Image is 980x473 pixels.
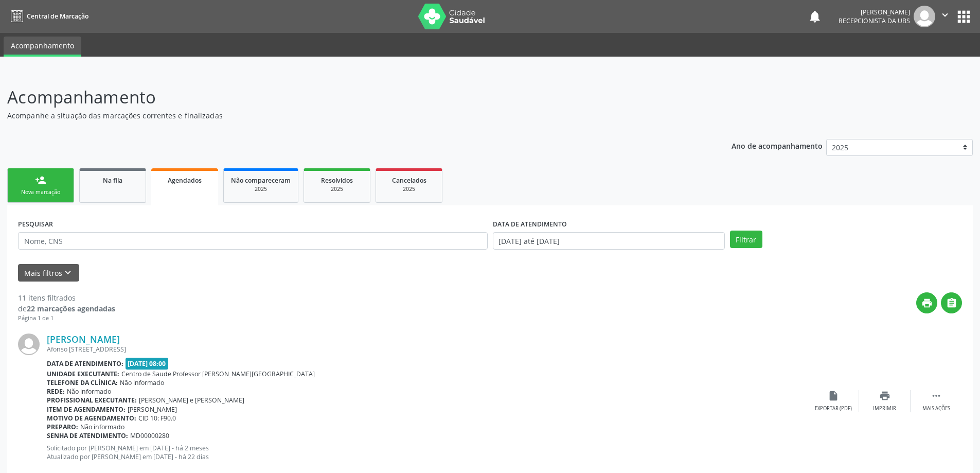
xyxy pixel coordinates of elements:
a: [PERSON_NAME] [47,334,120,345]
span: [DATE] 08:00 [126,358,169,370]
span: Não informado [80,423,124,431]
b: Item de agendamento: [47,405,126,414]
p: Ano de acompanhamento [732,139,823,152]
strong: 22 marcações agendadas [27,304,115,313]
input: Selecione um intervalo [493,232,725,250]
input: Nome, CNS [18,232,488,250]
img: img [914,6,935,27]
i: insert_drive_file [828,390,839,401]
i:  [939,9,951,21]
label: DATA DE ATENDIMENTO [493,216,567,232]
span: Cancelados [392,176,426,185]
div: 2025 [231,185,291,193]
a: Central de Marcação [7,8,88,25]
button: apps [955,8,973,26]
span: MD00000280 [130,431,169,440]
i: print [879,390,890,401]
b: Preparo: [47,423,78,431]
b: Telefone da clínica: [47,378,118,387]
div: 2025 [311,185,363,193]
span: Resolvidos [321,176,353,185]
b: Unidade executante: [47,370,119,378]
div: 11 itens filtrados [18,292,115,303]
i: print [921,297,933,309]
div: Afonso [STREET_ADDRESS] [47,345,808,354]
b: Motivo de agendamento: [47,414,136,423]
div: de [18,303,115,314]
i:  [931,390,942,401]
div: person_add [35,174,46,186]
p: Acompanhamento [7,84,683,110]
div: Imprimir [873,405,896,412]
span: Não informado [67,387,111,396]
span: [PERSON_NAME] [128,405,177,414]
div: Mais ações [922,405,950,412]
p: Acompanhe a situação das marcações correntes e finalizadas [7,110,683,121]
span: CID 10: F90.0 [138,414,176,423]
button:  [935,6,955,27]
button: Filtrar [730,231,762,248]
div: 2025 [383,185,435,193]
span: Na fila [103,176,122,185]
i: keyboard_arrow_down [62,267,74,278]
img: img [18,334,40,355]
a: Acompanhamento [4,37,81,57]
p: Solicitado por [PERSON_NAME] em [DATE] - há 2 meses Atualizado por [PERSON_NAME] em [DATE] - há 2... [47,444,808,461]
div: [PERSON_NAME] [839,8,910,16]
button: notifications [808,9,822,24]
span: [PERSON_NAME] e [PERSON_NAME] [139,396,244,405]
div: Exportar (PDF) [815,405,852,412]
span: Centro de Saude Professor [PERSON_NAME][GEOGRAPHIC_DATA] [121,370,315,378]
button:  [941,292,962,313]
div: Nova marcação [15,188,66,196]
b: Senha de atendimento: [47,431,128,440]
span: Recepcionista da UBS [839,16,910,25]
span: Não informado [120,378,164,387]
b: Data de atendimento: [47,359,123,368]
div: Página 1 de 1 [18,314,115,323]
span: Não compareceram [231,176,291,185]
button: print [916,292,937,313]
i:  [946,297,957,309]
b: Rede: [47,387,65,396]
button: Mais filtroskeyboard_arrow_down [18,264,79,282]
span: Central de Marcação [27,12,88,21]
b: Profissional executante: [47,396,137,405]
span: Agendados [168,176,202,185]
label: PESQUISAR [18,216,53,232]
